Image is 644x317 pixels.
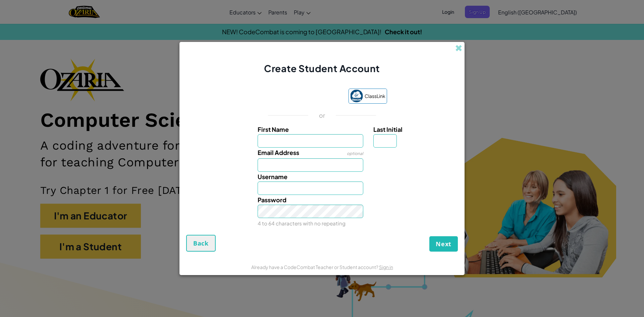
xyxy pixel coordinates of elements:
[258,125,289,133] span: First Name
[258,149,299,156] span: Email Address
[350,90,363,102] img: classlink-logo-small.png
[251,264,379,270] span: Already have a CodeCombat Teacher or Student account?
[258,196,286,204] span: Password
[429,236,458,252] button: Next
[254,89,345,104] iframe: Sign in with Google Button
[258,173,287,180] span: Username
[258,220,345,226] small: 4 to 64 characters with no repeating
[365,91,385,101] span: ClassLink
[373,125,402,133] span: Last Initial
[436,240,451,248] span: Next
[264,62,380,74] span: Create Student Account
[379,264,393,270] a: Sign in
[347,151,363,156] span: optional
[319,111,325,119] p: or
[186,235,216,252] button: Back
[193,239,209,247] span: Back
